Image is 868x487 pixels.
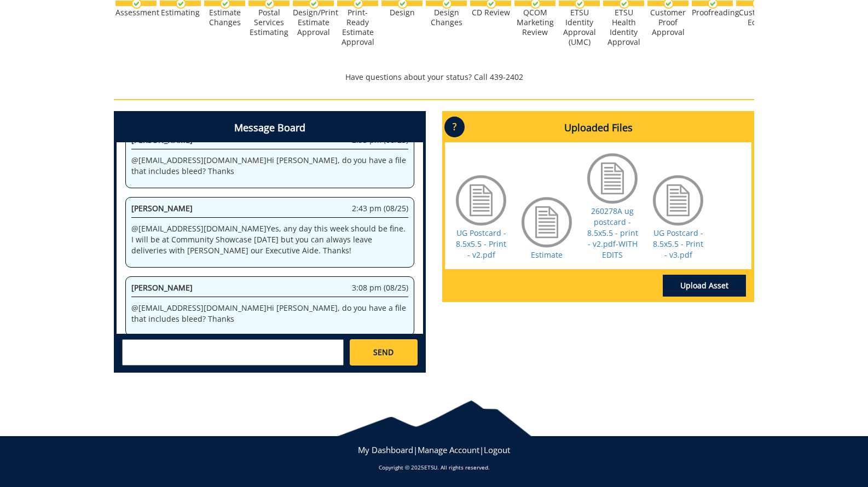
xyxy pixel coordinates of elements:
[131,303,408,324] p: @ [EMAIL_ADDRESS][DOMAIN_NAME] Hi [PERSON_NAME], do you have a file that includes bleed? Thanks
[456,228,506,260] a: UG Postcard - 8.5x5.5 - Print - v2.pdf
[514,8,555,37] div: QCOM Marketing Review
[531,250,563,260] a: Estimate
[352,203,408,214] span: 2:43 pm (08/25)
[426,8,467,27] div: Design Changes
[114,72,754,83] p: Have questions about your status? Call 439-2402
[559,8,600,47] div: ETSU Identity Approval (UMC)
[293,8,334,37] div: Design/Print Estimate Approval
[663,275,746,297] a: Upload Asset
[381,8,423,18] div: Design
[358,444,413,455] a: My Dashboard
[350,339,418,366] a: SEND
[424,463,437,471] a: ETSU
[603,8,644,47] div: ETSU Health Identity Approval
[587,206,638,260] a: 260278A ug postcard - 8.5x5.5 - print - v2.pdf-WITH EDITS
[204,8,245,27] div: Estimate Changes
[117,114,423,142] h4: Message Board
[444,117,465,137] p: ?
[160,8,201,18] div: Estimating
[445,114,751,142] h4: Uploaded Files
[418,444,479,455] a: Manage Account
[248,8,290,37] div: Postal Services Estimating
[736,8,777,27] div: Customer Edits
[470,8,511,18] div: CD Review
[131,223,408,256] p: @ [EMAIL_ADDRESS][DOMAIN_NAME] Yes, any day this week should be fine. I will be at Community Show...
[122,339,344,366] textarea: messageToSend
[647,8,688,37] div: Customer Proof Approval
[484,444,510,455] a: Logout
[653,228,703,260] a: UG Postcard - 8.5x5.5 - Print - v3.pdf
[131,282,193,293] span: [PERSON_NAME]
[352,282,408,293] span: 3:08 pm (08/25)
[692,8,733,18] div: Proofreading
[115,8,157,18] div: Assessment
[131,155,408,177] p: @ [EMAIL_ADDRESS][DOMAIN_NAME] Hi [PERSON_NAME], do you have a file that includes bleed? Thanks
[131,203,193,213] span: [PERSON_NAME]
[373,347,394,358] span: SEND
[337,8,378,47] div: Print-Ready Estimate Approval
